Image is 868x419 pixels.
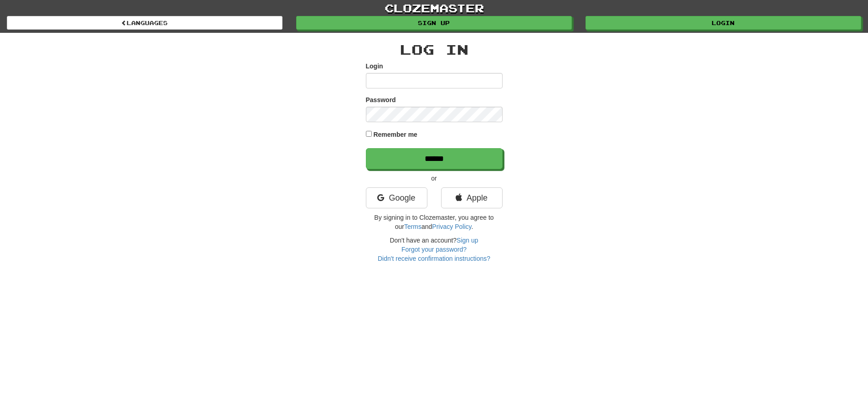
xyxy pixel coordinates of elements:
a: Terms [404,223,421,230]
div: Don't have an account? [366,236,503,263]
a: Apple [441,187,503,208]
p: By signing in to Clozemaster, you agree to our and . [366,213,503,231]
a: Forgot your password? [401,246,467,253]
label: Remember me [373,130,417,139]
label: Password [366,95,396,104]
a: Login [586,16,861,30]
a: Sign up [296,16,572,30]
h2: Log In [366,42,503,57]
a: Google [366,187,427,208]
a: Sign up [457,237,478,244]
a: Languages [7,16,282,30]
a: Didn't receive confirmation instructions? [378,255,490,262]
label: Login [366,62,383,71]
p: or [366,174,503,183]
a: Privacy Policy [432,223,471,230]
